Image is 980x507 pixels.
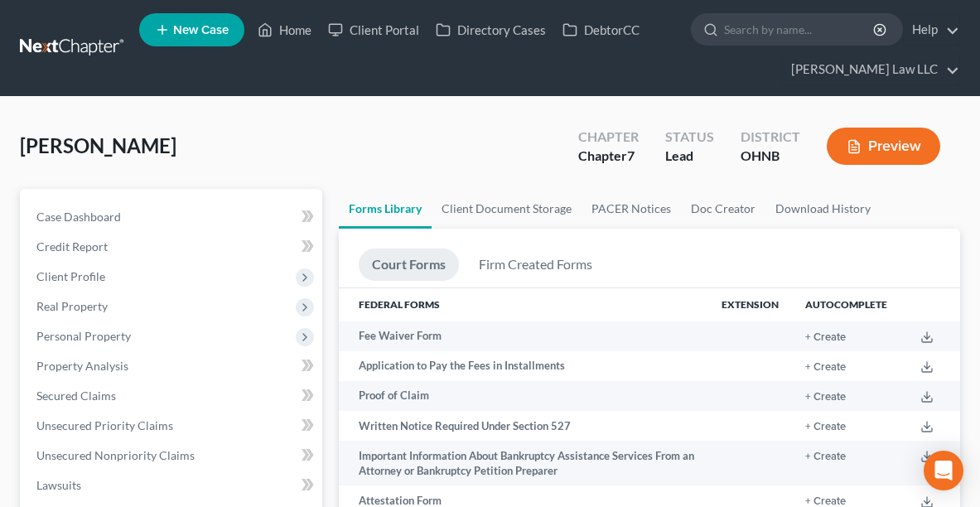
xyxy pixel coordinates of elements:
span: 7 [627,147,635,163]
span: Unsecured Priority Claims [36,418,173,432]
a: Unsecured Priority Claims [23,411,322,441]
button: + Create [805,362,846,373]
a: Home [249,15,320,45]
span: New Case [173,24,229,36]
button: + Create [805,332,846,343]
input: Search by name... [724,14,876,45]
div: District [741,128,800,147]
button: + Create [805,392,846,403]
a: Forms Library [339,189,432,229]
span: Lawsuits [36,478,81,492]
a: Lawsuits [23,471,322,500]
button: + Create [805,451,846,462]
td: Important Information About Bankruptcy Assistance Services From an Attorney or Bankruptcy Petitio... [339,441,708,486]
a: Download History [765,189,881,229]
span: Client Profile [36,269,105,283]
a: Court Forms [359,249,459,281]
a: [PERSON_NAME] Law LLC [783,55,959,84]
button: + Create [805,422,846,432]
span: [PERSON_NAME] [20,133,176,157]
a: Doc Creator [681,189,765,229]
td: Proof of Claim [339,381,708,411]
th: Extension [708,288,792,321]
td: Written Notice Required Under Section 527 [339,411,708,441]
span: Secured Claims [36,389,116,403]
th: Federal Forms [339,288,708,321]
a: Directory Cases [427,15,554,45]
span: Case Dashboard [36,210,121,224]
div: Chapter [578,147,639,166]
td: Application to Pay the Fees in Installments [339,351,708,381]
span: Unsecured Nonpriority Claims [36,448,195,462]
a: Client Portal [320,15,427,45]
span: Personal Property [36,329,131,343]
a: Help [904,15,959,45]
a: Case Dashboard [23,202,322,232]
a: Client Document Storage [432,189,582,229]
a: Secured Claims [23,381,322,411]
a: PACER Notices [582,189,681,229]
div: OHNB [741,147,800,166]
div: Open Intercom Messenger [924,451,963,490]
span: Real Property [36,299,108,313]
a: Firm Created Forms [466,249,606,281]
td: Fee Waiver Form [339,321,708,351]
div: Status [665,128,714,147]
span: Credit Report [36,239,108,254]
a: Property Analysis [23,351,322,381]
th: Autocomplete [792,288,900,321]
div: Lead [665,147,714,166]
a: Credit Report [23,232,322,262]
button: Preview [827,128,940,165]
button: + Create [805,496,846,507]
a: Unsecured Nonpriority Claims [23,441,322,471]
div: Chapter [578,128,639,147]
span: Property Analysis [36,359,128,373]
a: DebtorCC [554,15,648,45]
